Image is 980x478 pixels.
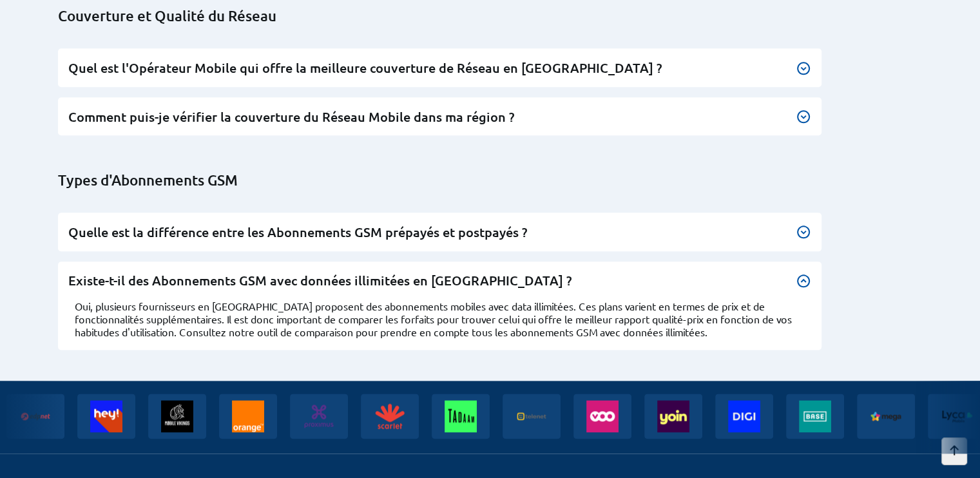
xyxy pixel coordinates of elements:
[644,394,702,439] img: Yoin banner logo
[6,394,64,439] img: Edpnet banner logo
[75,300,805,338] p: Oui, plusieurs fournisseurs en [GEOGRAPHIC_DATA] proposent des abonnements mobiles avec data illi...
[148,394,206,439] img: Mobile vikings banner logo
[715,394,773,439] img: Digi banner logo
[68,224,811,241] h3: Quelle est la différence entre les Abonnements GSM prépayés et postpayés ?
[58,7,932,25] h2: Couverture et Qualité du Réseau
[68,59,811,77] h3: Quel est l'Opérateur Mobile qui offre la meilleure couverture de Réseau en [GEOGRAPHIC_DATA] ?
[68,108,811,126] h3: Comment puis-je vérifier la couverture du Réseau Mobile dans ma région ?
[77,394,135,439] img: Heytelecom banner logo
[857,394,915,439] img: Mega banner logo
[573,394,631,439] img: Voo banner logo
[503,394,561,439] img: Telenet banner logo
[219,394,277,439] img: Orange banner logo
[796,109,811,124] img: Bouton pour faire apparaître la réponse
[796,224,811,240] img: Bouton pour faire apparaître la réponse
[290,394,348,439] img: Proximus banner logo
[432,394,490,439] img: Tadaam banner logo
[58,171,932,189] h2: Types d'Abonnements GSM
[68,272,811,289] h3: Existe-t-il des Abonnements GSM avec données illimitées en [GEOGRAPHIC_DATA] ?
[786,394,844,439] img: Base banner logo
[361,394,419,439] img: Scarlet banner logo
[796,61,811,76] img: Bouton pour faire apparaître la réponse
